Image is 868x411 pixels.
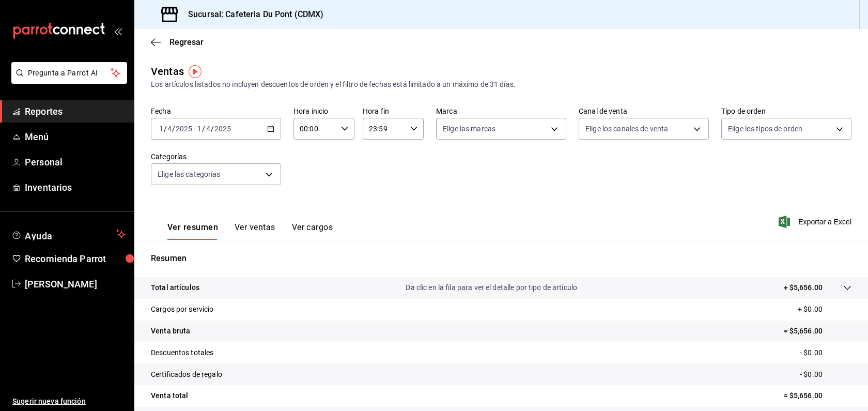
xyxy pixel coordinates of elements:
div: navigation tabs [167,222,333,240]
span: [PERSON_NAME] [25,277,126,291]
input: ---- [214,125,231,133]
input: -- [206,125,211,133]
span: / [172,125,175,133]
p: Venta bruta [151,326,190,337]
p: Cargos por servicio [151,304,214,315]
p: + $5,656.00 [784,282,823,293]
input: ---- [175,125,193,133]
button: Pregunta a Parrot AI [11,62,127,84]
label: Marca [436,108,566,115]
span: Regresar [169,37,204,47]
span: / [211,125,214,133]
p: - $0.00 [800,347,851,358]
button: open_drawer_menu [114,27,122,35]
p: + $0.00 [798,304,851,315]
label: Hora inicio [293,108,354,115]
button: Ver cargos [292,222,333,240]
label: Fecha [151,108,281,115]
span: Personal [25,155,126,169]
button: Ver ventas [235,222,275,240]
span: Menú [25,130,126,144]
div: Ventas [151,64,184,79]
p: - $0.00 [800,369,851,380]
p: Certificados de regalo [151,369,222,380]
span: Sugerir nueva función [12,396,126,407]
h3: Sucursal: Cafeteria Du Pont (CDMX) [180,8,323,21]
span: Elige los canales de venta [585,124,668,134]
label: Hora fin [363,108,424,115]
div: Los artículos listados no incluyen descuentos de orden y el filtro de fechas está limitado a un m... [151,79,851,90]
p: = $5,656.00 [784,390,851,401]
input: -- [167,125,172,133]
span: Elige los tipos de orden [728,124,802,134]
a: Pregunta a Parrot AI [7,75,127,86]
input: -- [159,125,164,133]
p: Da clic en la fila para ver el detalle por tipo de artículo [406,282,577,293]
span: Elige las categorías [158,169,221,179]
button: Ver resumen [167,222,218,240]
label: Categorías [151,153,281,160]
span: Recomienda Parrot [25,252,126,266]
p: Descuentos totales [151,347,213,358]
span: - [194,125,196,133]
span: Inventarios [25,180,126,194]
span: Ayuda [25,228,112,240]
span: / [202,125,205,133]
span: Reportes [25,104,126,118]
button: Regresar [151,37,204,47]
label: Tipo de orden [721,108,851,115]
button: Exportar a Excel [781,216,851,228]
label: Canal de venta [579,108,709,115]
p: Venta total [151,390,188,401]
span: Pregunta a Parrot AI [28,68,111,79]
span: / [164,125,167,133]
span: Elige las marcas [443,124,495,134]
input: -- [197,125,202,133]
img: Tooltip marker [189,65,202,78]
p: Total artículos [151,282,199,293]
p: Resumen [151,252,851,265]
p: = $5,656.00 [784,326,851,337]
